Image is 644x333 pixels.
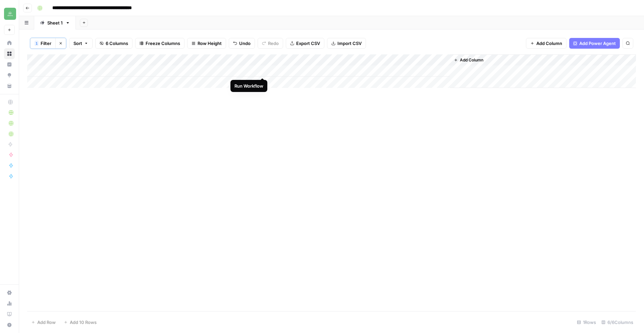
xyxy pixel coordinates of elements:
span: Add Column [460,57,483,63]
span: 6 Columns [106,40,128,47]
a: Browse [4,48,15,59]
span: Filter [41,40,51,47]
button: Add 10 Rows [60,317,101,328]
span: Undo [239,40,251,47]
button: Freeze Columns [135,38,184,49]
button: Add Power Agent [569,38,620,49]
div: 1 Rows [574,317,599,328]
span: Row Height [198,40,222,47]
a: Learning Hub [4,309,15,320]
button: Workspace: Distru [4,5,15,22]
button: Row Height [187,38,226,49]
span: Import CSV [337,40,362,47]
button: Add Row [27,317,60,328]
a: Sheet 1 [34,16,76,30]
div: 6/6 Columns [599,317,636,328]
a: Usage [4,298,15,309]
span: 1 [36,41,38,46]
button: Sort [69,38,93,49]
button: 1Filter [30,38,55,49]
div: Run Workflow [234,83,263,89]
button: Redo [258,38,283,49]
a: Home [4,38,15,48]
img: Distru Logo [4,8,16,20]
div: Sheet 1 [47,19,63,26]
button: Add Column [451,56,486,64]
span: Add Column [536,40,562,47]
button: Import CSV [327,38,366,49]
button: Add Column [526,38,567,49]
button: 6 Columns [95,38,132,49]
div: 1 [35,41,39,46]
a: Opportunities [4,70,15,81]
a: Insights [4,59,15,70]
button: Export CSV [286,38,324,49]
span: Add Row [37,319,56,326]
a: Your Data [4,81,15,91]
button: Undo [229,38,255,49]
span: Add 10 Rows [70,319,97,326]
button: Help + Support [4,320,15,330]
span: Freeze Columns [146,40,180,47]
span: Export CSV [296,40,320,47]
span: Redo [268,40,279,47]
span: Sort [73,40,82,47]
a: Settings [4,287,15,298]
span: Add Power Agent [579,40,616,47]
